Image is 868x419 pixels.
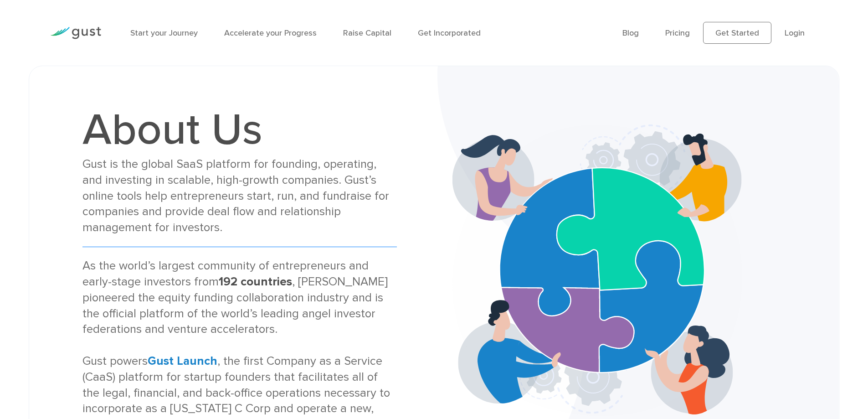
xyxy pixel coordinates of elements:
div: Gust is the global SaaS platform for founding, operating, and investing in scalable, high-growth ... [82,156,397,236]
strong: 192 countries [219,274,292,289]
a: Pricing [665,28,690,38]
a: Login [785,28,805,38]
a: Blog [622,28,639,38]
h1: About Us [82,108,397,152]
a: Raise Capital [343,28,391,38]
a: Start your Journey [130,28,198,38]
a: Accelerate your Progress [224,28,317,38]
a: Gust Launch [148,354,217,368]
a: Get Incorporated [418,28,481,38]
img: Gust Logo [50,27,101,39]
a: Get Started [703,22,771,44]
